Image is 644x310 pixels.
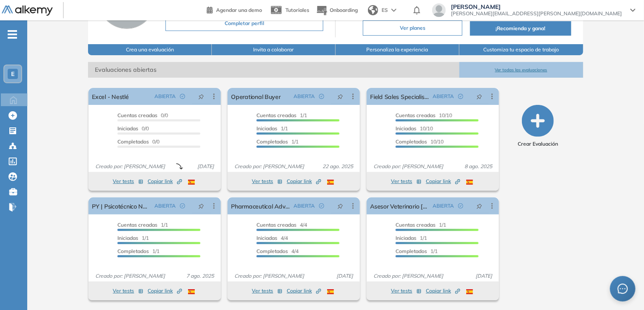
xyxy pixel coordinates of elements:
[180,94,185,99] span: check-circle
[92,88,128,105] a: Excel - Nestlé
[396,112,436,118] span: Cuentas creadas
[287,178,321,185] span: Copiar link
[396,222,436,228] span: Cuentas creadas
[396,222,446,228] span: 1/1
[256,248,288,254] span: Completados
[256,112,307,118] span: 1/1
[618,284,628,294] span: message
[92,272,168,280] span: Creado por: [PERSON_NAME]
[231,88,280,105] a: Operational Buyer
[207,4,262,14] a: Agendar una demo
[117,138,160,145] span: 0/0
[256,235,288,241] span: 4/4
[319,163,356,170] span: 22 ago. 2025
[231,197,290,214] a: Pharmaceutical Advisor
[117,125,138,132] span: Iniciadas
[188,289,195,294] img: ESP
[396,248,438,254] span: 1/1
[117,248,160,254] span: 1/1
[88,62,459,78] span: Evaluaciones abiertas
[426,178,460,185] span: Copiar link
[180,203,185,209] span: check-circle
[391,176,422,186] button: Ver tests
[252,176,282,186] button: Ver tests
[256,138,299,145] span: 1/1
[319,203,324,209] span: check-circle
[8,34,17,35] i: -
[256,125,277,132] span: Iniciadas
[370,88,429,105] a: Field Sales Specialist (Purina)
[287,176,321,186] button: Copiar link
[396,112,452,118] span: 10/10
[433,202,454,210] span: ABIERTA
[426,286,460,296] button: Copiar link
[396,235,416,241] span: Iniciadas
[192,90,211,103] button: pushpin
[294,93,315,100] span: ABIERTA
[331,90,350,103] button: pushpin
[256,125,288,132] span: 1/1
[391,8,396,12] img: arrow
[154,202,176,210] span: ABIERTA
[92,163,168,170] span: Creado por: [PERSON_NAME]
[396,235,427,241] span: 1/1
[88,44,212,55] button: Crea una evaluación
[476,203,482,209] span: pushpin
[117,125,149,132] span: 0/0
[113,286,143,296] button: Ver tests
[472,272,496,280] span: [DATE]
[117,112,168,118] span: 0/0
[256,112,296,118] span: Cuentas creadas
[194,163,217,170] span: [DATE]
[148,287,182,295] span: Copiar link
[231,163,308,170] span: Creado por: [PERSON_NAME]
[11,70,14,77] span: E
[252,286,282,296] button: Ver tests
[148,176,182,186] button: Copiar link
[370,197,429,214] a: Asesor Veterinario [GEOGRAPHIC_DATA]
[154,93,176,100] span: ABIERTA
[117,112,157,118] span: Cuentas creadas
[331,199,350,213] button: pushpin
[165,16,323,31] button: Completar perfil
[183,272,217,280] span: 7 ago. 2025
[117,222,168,228] span: 1/1
[192,199,211,213] button: pushpin
[433,93,454,100] span: ABIERTA
[337,203,343,209] span: pushpin
[333,272,356,280] span: [DATE]
[382,6,388,14] span: ES
[117,235,138,241] span: Iniciadas
[256,222,307,228] span: 4/4
[256,248,299,254] span: 4/4
[198,203,204,209] span: pushpin
[363,20,462,36] button: Ver planes
[370,163,447,170] span: Creado por: [PERSON_NAME]
[231,272,308,280] span: Creado por: [PERSON_NAME]
[319,94,324,99] span: check-circle
[148,178,182,185] span: Copiar link
[470,90,489,103] button: pushpin
[336,44,459,55] button: Personaliza la experiencia
[518,105,558,148] button: Crear Evaluación
[368,5,378,15] img: world
[451,3,622,10] span: [PERSON_NAME]
[285,7,309,13] span: Tutoriales
[476,93,482,100] span: pushpin
[466,180,473,185] img: ESP
[330,7,358,13] span: Onboarding
[256,235,277,241] span: Iniciadas
[391,286,422,296] button: Ver tests
[396,125,433,132] span: 10/10
[451,10,622,17] span: [PERSON_NAME][EMAIL_ADDRESS][PERSON_NAME][DOMAIN_NAME]
[459,44,583,55] button: Customiza tu espacio de trabajo
[518,140,558,148] span: Crear Evaluación
[198,93,204,100] span: pushpin
[216,7,262,13] span: Agendar una demo
[294,202,315,210] span: ABIERTA
[316,1,358,20] button: Onboarding
[470,199,489,213] button: pushpin
[287,287,321,295] span: Copiar link
[117,138,149,145] span: Completados
[287,286,321,296] button: Copiar link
